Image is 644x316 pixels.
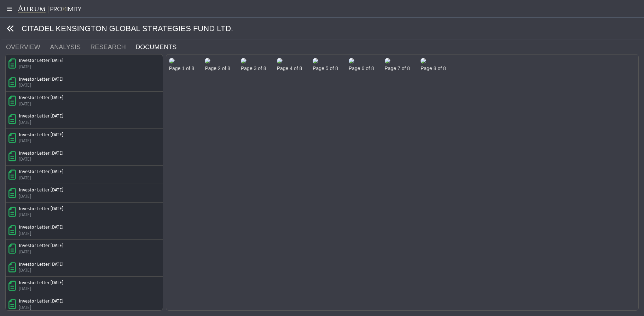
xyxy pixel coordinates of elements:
img: 5cd04c39-bfed-4b10-aecb-a2ac4b83ce5a [241,58,246,64]
h4: Page 6 of 8 [349,65,374,71]
div: [DATE] [19,267,63,274]
div: Investor Letter [DATE] [19,132,63,138]
img: 14a64a19-187a-45a9-a6a0-d13ede4dc68d [349,58,354,64]
div: [DATE] [19,138,63,144]
img: cb05b1aa-329e-411a-8c87-8cd27f7fe97c [313,58,318,64]
div: Investor Letter [DATE] [19,168,63,175]
a: DOCUMENTS [135,40,186,54]
h4: Page 7 of 8 [385,65,410,71]
h4: Page 5 of 8 [313,65,338,71]
div: Investor Letter [DATE] [19,206,63,212]
div: Investor Letter [DATE] [19,150,63,156]
div: [DATE] [19,175,63,181]
a: RESEARCH [90,40,135,54]
img: Aurum-Proximity%20white.svg [18,5,81,14]
div: [DATE] [19,249,63,255]
div: [DATE] [19,304,63,311]
img: 83638571-ec4d-4021-9949-a4cf8010db8d [277,58,283,64]
div: [DATE] [19,286,63,292]
div: [DATE] [19,212,63,218]
div: Investor Letter [DATE] [19,298,63,304]
img: a7298de5-fed9-423c-a2a8-689c6dc68ae5 [205,58,210,64]
div: [DATE] [19,64,63,70]
h4: Page 2 of 8 [205,65,230,71]
div: Investor Letter [DATE] [19,280,63,286]
h4: Page 1 of 8 [169,65,195,71]
h4: Page 8 of 8 [420,65,446,71]
div: Investor Letter [DATE] [19,187,63,193]
div: Investor Letter [DATE] [19,57,63,64]
img: 15a079c6-1037-4f66-bf4f-7a4d7f3434f0 [169,58,175,64]
img: 7877a3da-bef7-4b7f-b52f-9fd55832cff5 [420,58,426,64]
a: ANALYSIS [49,40,89,54]
div: Investor Letter [DATE] [19,76,63,82]
div: Investor Letter [DATE] [19,242,63,249]
div: CITADEL KENSINGTON GLOBAL STRATEGIES FUND LTD. [1,18,644,40]
div: Investor Letter [DATE] [19,94,63,101]
div: [DATE] [19,101,63,107]
div: [DATE] [19,193,63,200]
div: [DATE] [19,119,63,126]
div: Investor Letter [DATE] [19,224,63,230]
img: e3c3c84f-75d5-4222-a8c2-4022b04a2c63 [385,58,390,64]
h4: Page 3 of 8 [241,65,266,71]
div: [DATE] [19,156,63,162]
div: [DATE] [19,230,63,237]
div: Investor Letter [DATE] [19,261,63,268]
a: OVERVIEW [5,40,49,54]
div: Investor Letter [DATE] [19,113,63,119]
h4: Page 4 of 8 [277,65,302,71]
div: [DATE] [19,82,63,88]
